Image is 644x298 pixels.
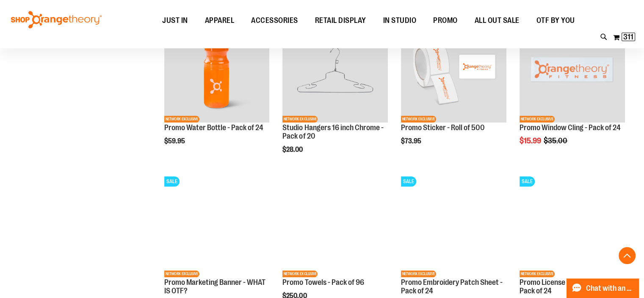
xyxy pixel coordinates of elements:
[160,13,274,167] div: product
[520,116,555,123] span: NETWORK EXCLUSIVE
[164,278,265,295] a: Promo Marketing Banner - WHAT IS OTF?
[401,270,436,277] span: NETWORK EXCLUSIVE
[164,172,270,278] img: Product image for WHAT IS OTF? MARKETING BANNER
[282,17,388,123] img: Studio Hangers 16 inch Chrome - Pack of 20
[164,123,263,132] a: Promo Water Bottle - Pack of 24
[520,17,625,124] a: Product image for Window Cling Orange - Pack of 24SALENETWORK EXCLUSIVE
[282,172,388,279] a: Promo Towels - Pack of 96NETWORK EXCLUSIVE
[162,11,188,30] span: JUST IN
[401,17,506,123] img: Promo Sticker - Roll of 500
[536,11,575,30] span: OTF BY YOU
[282,270,318,277] span: NETWORK EXCLUSIVE
[205,11,235,30] span: APPAREL
[475,11,520,30] span: ALL OUT SALE
[520,278,608,295] a: Promo License Plate Frame - Pack of 24
[623,33,633,41] span: 311
[401,137,423,145] span: $73.95
[567,279,639,298] button: Chat with an Expert
[586,284,634,292] span: Chat with an Expert
[164,270,199,277] span: NETWORK EXCLUSIVE
[164,176,180,187] span: SALE
[520,123,621,132] a: Promo Window Cling - Pack of 24
[164,116,199,123] span: NETWORK EXCLUSIVE
[251,11,298,30] span: ACCESSORIES
[315,11,366,30] span: RETAIL DISPLAY
[515,13,629,167] div: product
[278,13,392,175] div: product
[401,17,506,124] a: Promo Sticker - Roll of 500NETWORK EXCLUSIVE
[397,13,511,167] div: product
[282,172,388,278] img: Promo Towels - Pack of 96
[401,176,416,187] span: SALE
[619,247,636,264] button: Back To Top
[401,172,506,279] a: Product image for Embroidery Patch Sheet - Pack of 24SALENETWORK EXCLUSIVE
[544,136,569,145] span: $35.00
[433,11,458,30] span: PROMO
[520,176,535,187] span: SALE
[520,270,555,277] span: NETWORK EXCLUSIVE
[520,172,625,278] img: Product image for License Plate Frame White - Pack of 24
[520,172,625,279] a: Product image for License Plate Frame White - Pack of 24SALENETWORK EXCLUSIVE
[520,17,625,123] img: Product image for Window Cling Orange - Pack of 24
[10,11,103,29] img: Shop Orangetheory
[164,17,270,123] img: Promo Water Bottle - Pack of 24
[520,136,542,145] span: $15.99
[164,137,186,145] span: $59.95
[164,17,270,124] a: Promo Water Bottle - Pack of 24NETWORK EXCLUSIVE
[401,278,503,295] a: Promo Embroidery Patch Sheet - Pack of 24
[401,172,506,278] img: Product image for Embroidery Patch Sheet - Pack of 24
[282,116,318,123] span: NETWORK EXCLUSIVE
[164,172,270,279] a: Product image for WHAT IS OTF? MARKETING BANNERSALENETWORK EXCLUSIVE
[282,123,383,140] a: Studio Hangers 16 inch Chrome - Pack of 20
[383,11,417,30] span: IN STUDIO
[282,17,388,124] a: Studio Hangers 16 inch Chrome - Pack of 20NETWORK EXCLUSIVE
[401,123,485,132] a: Promo Sticker - Roll of 500
[401,116,436,123] span: NETWORK EXCLUSIVE
[282,278,364,287] a: Promo Towels - Pack of 96
[282,146,304,153] span: $28.00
